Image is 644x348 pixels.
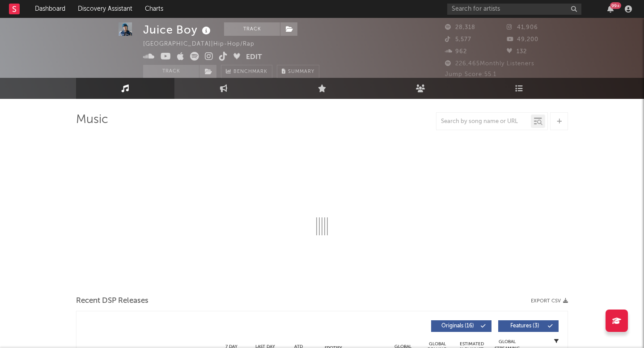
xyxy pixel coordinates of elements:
[436,118,531,125] input: Search by song name or URL
[143,22,213,37] div: Juice Boy
[76,296,148,306] span: Recent DSP Releases
[445,37,471,42] span: 5,577
[143,39,265,50] div: [GEOGRAPHIC_DATA] | Hip-Hop/Rap
[445,61,534,67] span: 226,465 Monthly Listeners
[610,2,621,9] div: 99 +
[447,4,581,15] input: Search for artists
[504,323,545,329] span: Features ( 3 )
[498,320,559,332] button: Features(3)
[507,37,538,42] span: 49,200
[607,5,614,13] button: 99+
[221,65,272,78] a: Benchmark
[437,323,478,329] span: Originals ( 16 )
[445,25,475,30] span: 28,318
[277,65,319,78] button: Summary
[288,69,314,74] span: Summary
[246,52,262,63] button: Edit
[445,72,496,77] span: Jump Score: 55.1
[531,298,568,304] button: Export CSV
[431,320,491,332] button: Originals(16)
[507,49,527,55] span: 132
[224,22,280,36] button: Track
[233,67,267,77] span: Benchmark
[507,25,538,30] span: 41,906
[445,49,467,55] span: 962
[143,65,199,78] button: Track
